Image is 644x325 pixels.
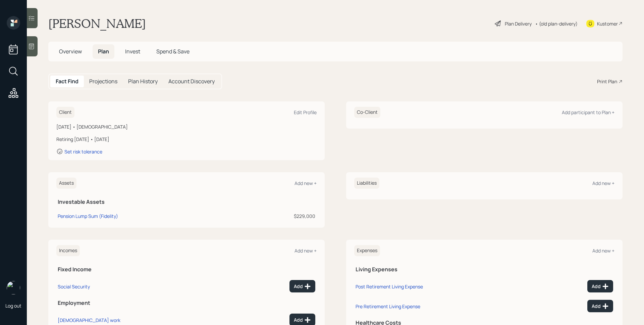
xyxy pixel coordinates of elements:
[562,109,614,115] div: Add participant to Plan +
[58,317,120,323] div: [DEMOGRAPHIC_DATA] work
[56,123,317,130] div: [DATE] • [DEMOGRAPHIC_DATA]
[354,245,380,256] h6: Expenses
[128,78,158,85] h5: Plan History
[356,283,423,290] div: Post Retirement Living Expense
[89,78,117,85] h5: Projections
[156,48,190,55] span: Spend & Save
[246,213,315,220] div: $229,000
[59,48,82,55] span: Overview
[58,283,90,290] div: Social Security
[289,280,315,292] button: Add
[356,303,420,310] div: Pre Retirement Living Expense
[64,148,102,155] div: Set risk tolerance
[587,280,613,292] button: Add
[58,213,118,220] div: Pension Lump Sum (Fidelity)
[58,199,315,205] h5: Investable Assets
[294,283,311,290] div: Add
[354,107,380,118] h6: Co-Client
[587,300,613,312] button: Add
[168,78,215,85] h5: Account Discovery
[505,20,532,27] div: Plan Delivery
[56,178,76,189] h6: Assets
[294,317,311,323] div: Add
[58,266,315,273] h5: Fixed Income
[354,178,379,189] h6: Liabilities
[535,20,578,27] div: • (old plan-delivery)
[56,107,74,118] h6: Client
[356,266,613,273] h5: Living Expenses
[56,245,80,256] h6: Incomes
[294,180,317,186] div: Add new +
[592,180,614,186] div: Add new +
[56,136,317,143] div: Retiring [DATE] • [DATE]
[597,78,617,85] div: Print Plan
[98,48,109,55] span: Plan
[592,283,609,290] div: Add
[56,78,78,85] h5: Fact Find
[592,247,614,254] div: Add new +
[5,303,21,309] div: Log out
[7,281,20,294] img: james-distasi-headshot.png
[48,16,146,31] h1: [PERSON_NAME]
[294,247,317,254] div: Add new +
[58,300,315,306] h5: Employment
[125,48,140,55] span: Invest
[597,20,618,27] div: Kustomer
[592,303,609,310] div: Add
[294,109,317,115] div: Edit Profile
